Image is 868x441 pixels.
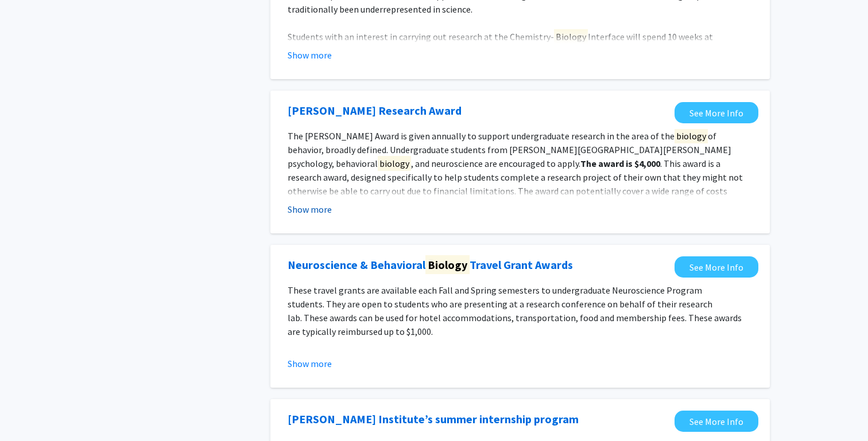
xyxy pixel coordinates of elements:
p: Students with an interest in carrying out research at the Chemistry- Interface will spend 10 week... [288,30,753,71]
iframe: Chat [819,389,859,432]
mark: biology [675,128,708,143]
span: The [PERSON_NAME] Award is given annually to support undergraduate research in the area of the of... [288,128,731,171]
a: Opens in a new tab [675,256,758,278]
button: Show more [288,357,332,370]
p: These travel grants are available each Fall and Spring semesters to undergraduate Neuroscience Pr... [288,283,753,338]
button: Show more [288,202,332,216]
mark: biology [378,156,411,171]
mark: Biology [425,255,470,274]
a: Opens in a new tab [675,102,758,123]
a: Opens in a new tab [675,411,758,432]
mark: Biology [554,29,588,44]
a: Opens in a new tab [288,411,579,428]
a: Opens in a new tab [288,102,462,119]
button: Show more [288,48,332,62]
a: Opens in a new tab [288,256,573,274]
strong: The award is $4,000 [580,158,660,169]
